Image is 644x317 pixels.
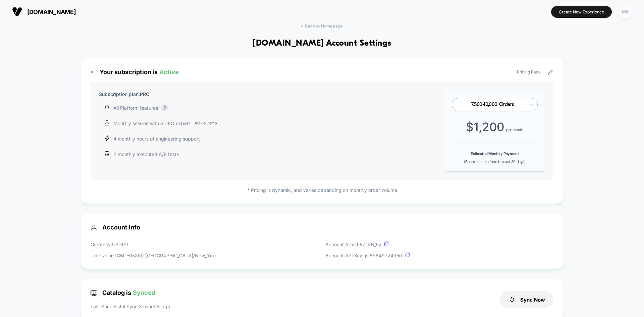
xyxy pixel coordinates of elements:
[91,303,170,310] p: Last Successful Sync: 3 minutes ago
[325,241,410,248] p: Account Alias: F6Z1VB_1Q
[619,5,632,18] div: MK
[460,102,525,108] div: 7,500-10,000 Orders
[91,289,155,296] span: Catalog is
[91,241,217,248] p: Currency: USD ( $ )
[517,69,541,74] a: Pricing Page
[617,5,634,19] button: MK
[159,68,179,75] span: Active
[91,224,553,231] span: Account Info
[113,104,158,111] p: All Platform features
[551,6,612,18] button: Create New Experience
[325,252,410,259] p: Account API Key: js. 89849724950
[500,291,553,308] button: Sync Now
[161,104,168,111] div: ?
[471,151,519,156] b: Estimated Monthly Payment
[99,91,150,98] p: Subscription plan: PRO
[91,187,553,194] p: * Pricing is dynamic, and varies depending on monthly order volume
[301,23,343,29] span: < Back to Homepage
[113,120,217,127] p: Monthly session with a CRO expert
[133,289,155,296] span: Synced
[100,68,179,75] span: Your subscription is
[253,39,391,48] h1: [DOMAIN_NAME] Account Settings
[464,159,525,164] span: (Based on data from the last 30 days)
[10,6,78,17] button: [DOMAIN_NAME]
[12,7,22,17] img: Visually logo
[113,135,200,142] p: 4 monthly hours of engineering support
[27,8,76,15] span: [DOMAIN_NAME]
[113,151,179,158] p: 2 monthly executed A/B tests
[506,127,523,132] span: per month
[194,120,217,126] a: Book a Demo
[91,252,217,259] p: Time Zone: (GMT-05:00) [GEOGRAPHIC_DATA]/New_York
[466,120,504,134] span: $ 1,200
